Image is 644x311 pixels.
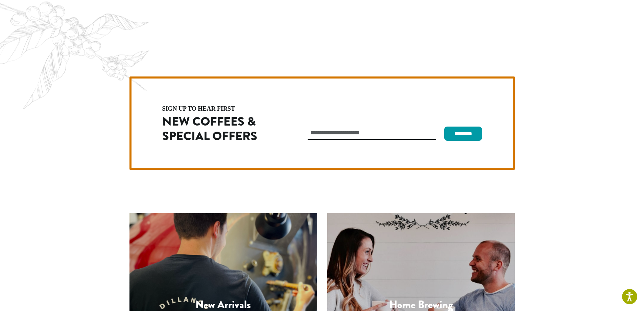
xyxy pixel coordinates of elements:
h4: sign up to hear first [162,106,279,112]
h2: New Coffees & Special Offers [162,114,279,143]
